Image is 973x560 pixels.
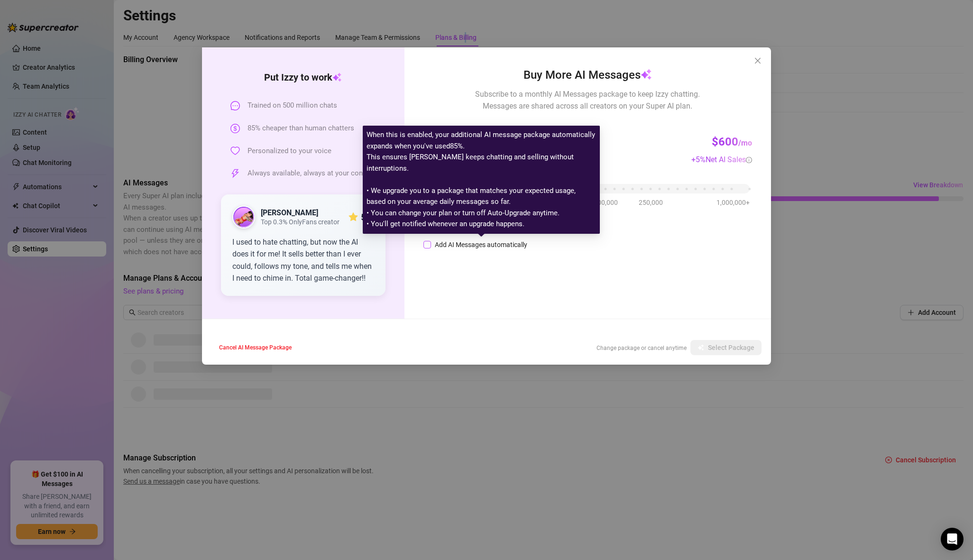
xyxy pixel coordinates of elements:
[594,197,618,208] span: 100,000
[211,340,299,355] button: Cancel AI Message Package
[523,66,652,84] span: Buy More AI Messages
[435,239,527,250] div: Add AI Messages automatically
[261,218,340,226] span: Top 0.3% OnlyFans creator
[248,168,374,179] span: Always available, always at your control
[248,123,354,134] span: 85% cheaper than human chatters
[230,146,240,156] span: heart
[639,197,663,208] span: 250,000
[233,207,254,228] img: public
[367,130,595,229] span: When this is enabled, your additional AI message package automatically expands when you've used 8...
[248,100,337,111] span: Trained on 500 million chats
[219,344,292,351] span: Cancel AI Message Package
[750,57,765,64] span: Close
[261,208,318,217] strong: [PERSON_NAME]
[712,135,752,150] h3: $600
[738,138,752,147] span: /mo
[349,212,358,222] span: star
[746,157,752,163] span: info-circle
[716,197,750,208] span: 1,000,000+
[706,154,752,165] div: Net AI Sales
[230,101,240,110] span: message
[691,155,752,164] span: + 5 %
[597,345,687,351] span: Change package or cancel anytime
[690,340,762,355] button: Select Package
[230,124,240,133] span: dollar
[361,211,374,223] strong: 5.0
[941,528,964,551] div: Open Intercom Messenger
[232,236,374,285] div: I used to hate chatting, but now the AI does it for me! It sells better than I ever could, follow...
[754,57,762,64] span: close
[750,53,765,68] button: Close
[230,169,240,178] span: thunderbolt
[264,72,342,83] strong: Put Izzy to work
[248,146,331,157] span: Personalized to your voice
[475,88,700,112] span: Subscribe to a monthly AI Messages package to keep Izzy chatting. Messages are shared across all ...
